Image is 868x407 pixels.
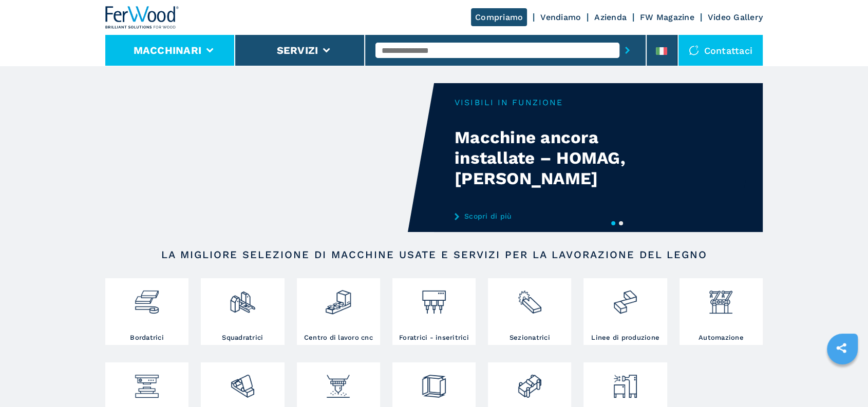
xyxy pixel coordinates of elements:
[678,35,763,66] div: Contattaci
[276,44,318,56] button: Servizi
[304,333,373,342] h3: Centro di lavoro cnc
[540,12,581,22] a: Vendiamo
[325,365,352,400] img: verniciatura_1.png
[594,12,627,22] a: Azienda
[611,221,615,225] button: 1
[325,281,352,316] img: centro_di_lavoro_cnc_2.png
[130,333,164,342] h3: Bordatrici
[516,281,543,316] img: sezionatrici_2.png
[133,281,160,316] img: bordatrici_1.png
[828,335,854,361] a: sharethis
[105,278,188,345] a: Bordatrici
[516,365,543,400] img: lavorazione_porte_finestre_2.png
[138,248,730,261] h2: LA MIGLIORE SELEZIONE DI MACCHINE USATE E SERVIZI PER LA LAVORAZIONE DEL LEGNO
[583,278,667,345] a: Linee di produzione
[471,8,527,26] a: Compriamo
[105,6,179,29] img: Ferwood
[699,333,744,342] h3: Automazione
[689,45,699,55] img: Contattaci
[133,365,160,400] img: pressa-strettoia.png
[619,38,635,62] button: submit-button
[297,278,380,345] a: Centro di lavoro cnc
[455,212,656,220] a: Scopri di più
[707,281,734,316] img: automazione.png
[680,278,763,345] a: Automazione
[612,365,639,400] img: aspirazione_1.png
[201,278,284,345] a: Squadratrici
[619,221,623,225] button: 2
[640,12,694,22] a: FW Magazine
[229,281,256,316] img: squadratrici_2.png
[612,281,639,316] img: linee_di_produzione_2.png
[708,12,763,22] a: Video Gallery
[591,333,659,342] h3: Linee di produzione
[105,83,434,232] video: Your browser does not support the video tag.
[222,333,263,342] h3: Squadratrici
[510,333,550,342] h3: Sezionatrici
[399,333,469,342] h3: Foratrici - inseritrici
[420,281,447,316] img: foratrici_inseritrici_2.png
[134,44,202,56] button: Macchinari
[229,365,256,400] img: levigatrici_2.png
[420,365,447,400] img: montaggio_imballaggio_2.png
[824,361,860,399] iframe: Chat
[488,278,571,345] a: Sezionatrici
[392,278,476,345] a: Foratrici - inseritrici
